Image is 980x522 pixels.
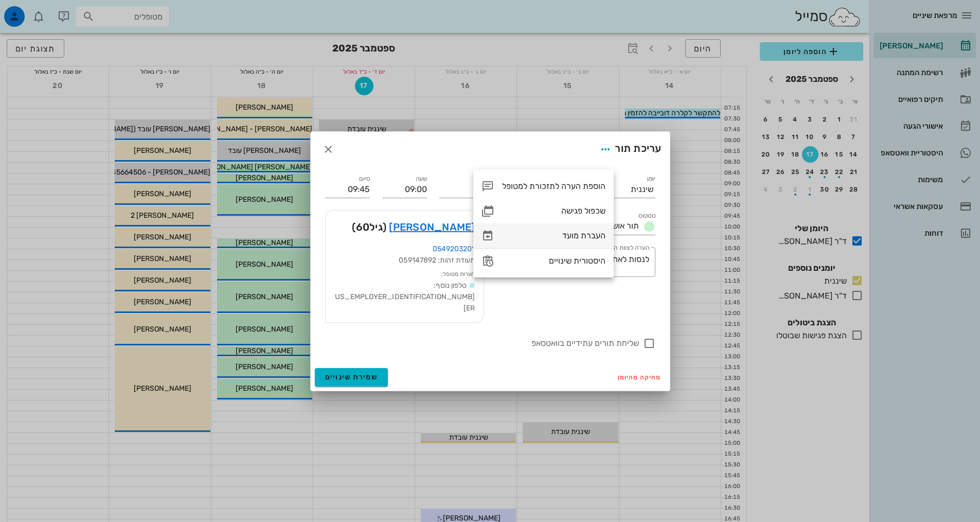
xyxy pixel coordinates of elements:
span: מחיקה מהיומן [618,374,662,381]
a: 0549203201 [433,245,475,253]
div: שכפול פגישה [502,206,605,216]
label: סיום [359,175,370,183]
label: הערה לצוות המרפאה [595,244,649,252]
span: תור אושר [608,221,639,231]
span: טלפון נוסף: [US_EMPLOYER_IDENTIFICATION_NUMBER] [335,281,475,312]
span: שמירת שינויים [325,373,378,381]
button: מחיקה מהיומן [614,370,666,385]
button: שמירת שינויים [315,368,388,387]
div: יומןשיננית [554,181,655,198]
small: הערות מטופל: [441,271,475,277]
span: 60 [356,221,370,233]
a: [PERSON_NAME] [389,219,475,235]
span: (גיל ) [352,219,386,235]
div: שיננית [631,185,653,194]
div: הוספת הערה לתזכורת למטופל [502,181,605,191]
div: העברת מועד [502,231,605,240]
label: שעה [415,175,427,183]
div: סטטוסתור אושר [496,218,655,235]
label: יומן [647,175,655,183]
label: סטטוס [638,212,655,220]
div: תעודת זהות: 059147892 [334,255,475,266]
div: עריכת תור [596,140,661,159]
label: שליחת תורים עתידיים בוואטסאפ [325,338,639,349]
div: היסטורית שינויים [502,256,605,266]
